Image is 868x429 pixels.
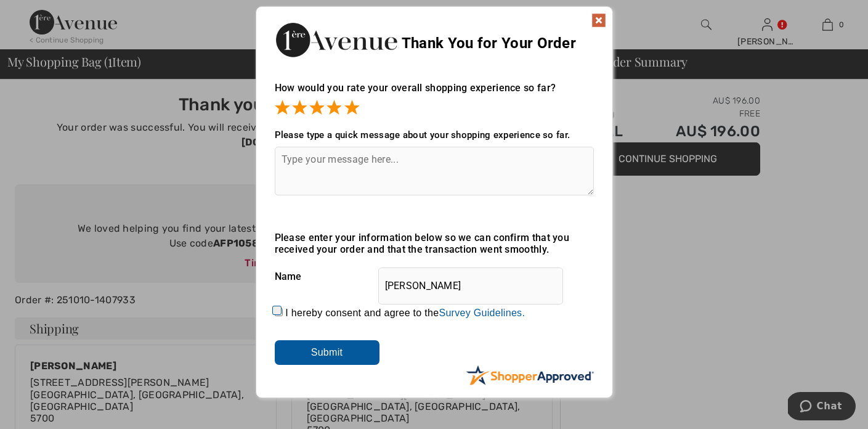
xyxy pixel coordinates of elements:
div: Name [275,261,594,292]
div: Please enter your information below so we can confirm that you received your order and that the t... [275,232,594,255]
input: Submit [275,340,379,365]
img: x [591,13,606,28]
span: Thank You for Your Order [402,35,576,52]
label: I hereby consent and agree to the [285,308,525,319]
img: Thank You for Your Order [275,19,398,60]
div: How would you rate your overall shopping experience so far? [275,70,594,117]
span: Chat [29,9,54,20]
a: Survey Guidelines. [439,308,525,318]
div: Please type a quick message about your shopping experience so far. [275,129,594,141]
